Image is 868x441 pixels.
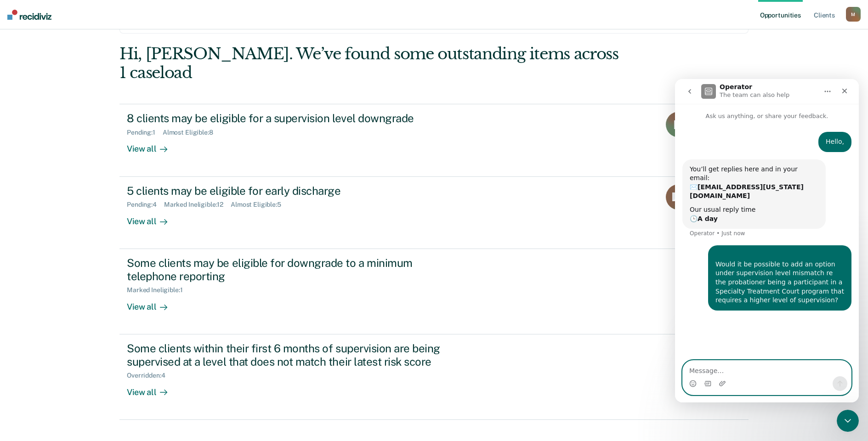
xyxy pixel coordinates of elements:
div: Pending : 1 [127,129,163,136]
div: Marked Ineligible : 12 [164,201,231,209]
iframe: Intercom live chat [675,79,859,402]
img: Recidiviz [7,10,51,20]
div: Almost Eligible : 8 [163,129,221,136]
div: Hi, [PERSON_NAME]. We’ve found some outstanding items across 1 caseload [119,45,623,82]
div: 8 clients may be eligible for a supervision level downgrade [127,112,449,125]
div: Almost Eligible : 5 [231,201,289,209]
a: Some clients within their first 6 months of supervision are being supervised at a level that does... [119,334,749,420]
button: M [846,7,861,22]
a: Some clients may be eligible for downgrade to a minimum telephone reportingMarked Ineligible:1Vie... [119,249,749,334]
a: 5 clients may be eligible for early dischargePending:4Marked Ineligible:12Almost Eligible:5View all [119,177,749,249]
div: Marked Ineligible : 1 [127,286,190,294]
div: 5 clients may be eligible for early discharge [127,184,449,198]
iframe: Intercom live chat [837,410,859,432]
div: Pending : 4 [127,201,164,209]
a: 8 clients may be eligible for a supervision level downgradePending:1Almost Eligible:8View all [119,104,749,176]
div: Some clients may be eligible for downgrade to a minimum telephone reporting [127,256,449,283]
div: Some clients within their first 6 months of supervision are being supervised at a level that does... [127,342,449,368]
div: Overridden : 4 [127,372,172,379]
div: View all [127,379,178,397]
div: View all [127,294,178,312]
div: View all [127,209,178,226]
div: View all [127,136,178,154]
